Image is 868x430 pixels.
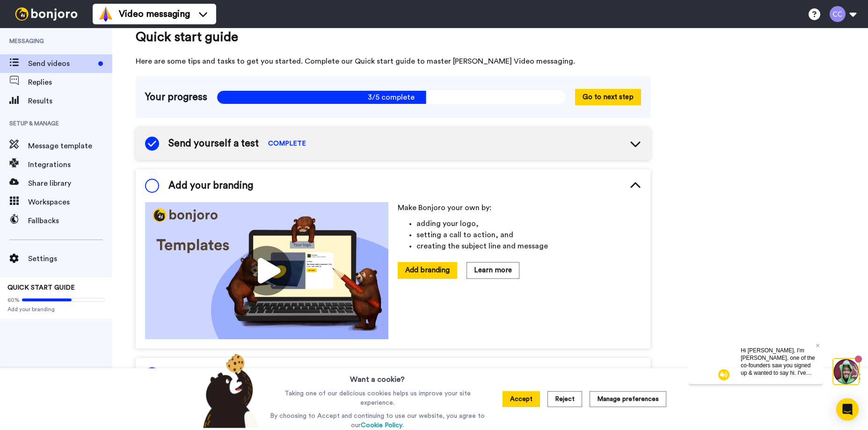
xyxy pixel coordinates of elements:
[168,179,253,193] span: Add your branding
[28,140,112,152] span: Message template
[168,367,502,381] span: Improve deliverability by sending [PERSON_NAME]’s from your own email
[590,391,666,407] button: Manage preferences
[28,159,112,170] span: Integrations
[350,368,405,385] h3: Want a cookie?
[268,411,487,430] p: By choosing to Accept and continuing to use our website, you agree to our .
[28,215,112,226] span: Fallbacks
[98,7,113,22] img: vm-color.svg
[119,7,190,21] span: Video messaging
[28,253,112,264] span: Settings
[145,202,388,339] img: cf57bf495e0a773dba654a4906436a82.jpg
[361,422,402,429] a: Cookie Policy
[416,241,641,252] li: creating the subject line and message
[28,197,112,208] span: Workspaces
[398,202,641,213] p: Make Bonjoro your own by:
[11,7,81,21] img: bj-logo-header-white.svg
[398,262,457,278] button: Add branding
[503,391,540,407] button: Accept
[268,139,306,148] span: COMPLETE
[217,90,566,104] span: 3/5 complete
[836,398,859,421] div: Open Intercom Messenger
[268,389,487,408] p: Taking one of our delicious cookies helps us improve your site experience.
[416,218,641,229] li: adding your logo,
[7,306,105,313] span: Add your branding
[1,2,26,27] img: 3183ab3e-59ed-45f6-af1c-10226f767056-1659068401.jpg
[7,296,20,304] span: 60%
[547,391,582,407] button: Reject
[28,178,112,189] span: Share library
[28,77,112,88] span: Replies
[28,58,95,69] span: Send videos
[7,284,75,291] span: QUICK START GUIDE
[136,28,650,46] span: Quick start guide
[416,229,641,241] li: setting a call to action, and
[136,56,650,67] span: Here are some tips and tasks to get you started. Complete our Quick start guide to master [PERSON...
[168,137,259,151] span: Send yourself a test
[195,353,264,428] img: bear-with-cookie.png
[467,262,519,278] button: Learn more
[575,89,641,105] button: Go to next step
[30,30,41,41] img: mute-white.svg
[145,90,207,104] span: Your progress
[28,95,112,107] span: Results
[52,8,127,82] span: Hi [PERSON_NAME], I'm [PERSON_NAME], one of the co-founders saw you signed up & wanted to say hi....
